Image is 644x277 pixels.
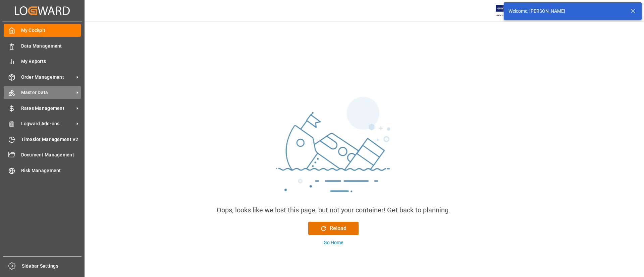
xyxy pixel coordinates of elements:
[21,167,81,174] span: Risk Management
[21,136,81,143] span: Timeslot Management V2
[4,55,81,68] a: My Reports
[320,224,346,232] div: Reload
[21,58,81,65] span: My Reports
[4,148,81,161] a: Document Management
[21,105,74,112] span: Rates Management
[21,43,81,50] span: Data Management
[21,89,74,96] span: Master Data
[324,239,343,246] div: Go Home
[4,164,81,177] a: Risk Management
[21,151,81,158] span: Document Management
[22,263,82,270] span: Sidebar Settings
[233,94,434,205] img: sinking_ship.png
[308,222,359,235] button: Reload
[4,133,81,146] a: Timeslot Management V2
[508,8,624,15] div: Welcome, [PERSON_NAME]
[308,239,359,246] button: Go Home
[496,5,519,17] img: Exertis%20JAM%20-%20Email%20Logo.jpg_1722504956.jpg
[217,205,450,215] div: Oops, looks like we lost this page, but not your container! Get back to planning.
[21,27,81,34] span: My Cockpit
[21,74,74,81] span: Order Management
[21,120,74,127] span: Logward Add-ons
[4,39,81,52] a: Data Management
[4,24,81,37] a: My Cockpit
